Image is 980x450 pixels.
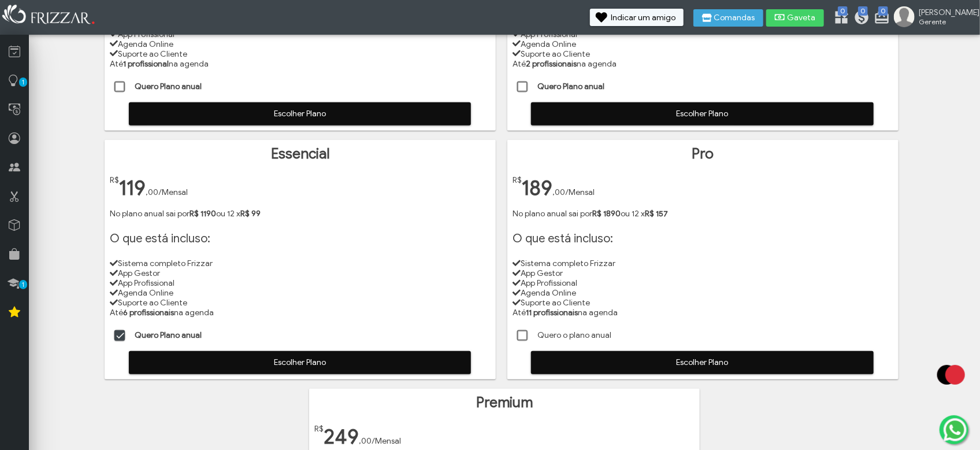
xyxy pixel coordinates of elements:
strong: R$ 157 [645,209,668,219]
span: Comandas [714,14,755,22]
strong: 1 profissional [123,59,169,69]
li: Até na agenda [513,59,893,69]
span: Escolher Plano [539,105,866,123]
button: Escolher Plano [531,102,874,126]
p: No plano anual sai por ou 12 x [110,209,490,219]
strong: 11 profissionais [526,308,578,318]
span: /Mensal [158,187,188,197]
button: Gaveta [766,9,824,27]
span: ,00 [359,436,372,446]
li: Agenda Online [110,288,490,298]
li: Até na agenda [513,308,893,318]
a: [PERSON_NAME] Gerente [894,6,974,29]
span: 189 [522,175,552,201]
button: Escolher Plano [531,351,874,374]
strong: Quero Plano anual [537,82,604,91]
p: No plano anual sai por ou 12 x [513,209,893,219]
li: App Gestor [110,268,490,278]
h1: Premium [314,394,695,411]
h1: Essencial [110,145,490,163]
h1: O que está incluso: [110,231,490,246]
span: R$ [513,175,522,185]
button: Comandas [693,9,763,27]
span: R$ [110,175,119,185]
span: 119 [119,175,146,201]
span: 0 [838,6,848,16]
span: Escolher Plano [137,105,463,123]
li: Sistema completo Frizzar [513,259,893,268]
img: loading3.gif [922,346,980,404]
span: ,00 [552,187,565,197]
span: ,00 [146,187,158,197]
li: Até na agenda [110,308,490,318]
li: App Profissional [513,278,893,288]
li: Agenda Online [513,39,893,49]
span: 249 [324,424,359,449]
span: 0 [858,6,868,16]
span: 1 [19,78,27,87]
span: Escolher Plano [539,354,866,371]
strong: Quero Plano anual [135,330,202,340]
h1: O que está incluso: [513,231,893,246]
li: Agenda Online [110,39,490,49]
li: Suporte ao Cliente [110,298,490,308]
span: [PERSON_NAME] [919,8,971,17]
a: 0 [833,9,845,28]
li: App Gestor [513,268,893,278]
span: Escolher Plano [137,354,463,371]
strong: R$ 1890 [592,209,621,219]
li: App Profissional [110,278,490,288]
li: Até na agenda [110,59,490,69]
strong: Quero Plano anual [135,82,202,91]
button: Indicar um amigo [590,9,684,26]
span: 1 [19,280,27,289]
span: /Mensal [565,187,595,197]
button: Escolher Plano [129,102,472,126]
a: 0 [853,9,865,28]
h1: Pro [513,145,893,163]
span: /Mensal [372,436,401,446]
button: Escolher Plano [129,351,472,374]
li: Suporte ao Cliente [513,49,893,59]
li: Suporte ao Cliente [513,298,893,308]
li: Agenda Online [513,288,893,298]
img: whatsapp.png [941,416,969,444]
span: 0 [878,6,888,16]
span: Quero o plano anual [537,330,611,340]
span: Indicar um amigo [611,14,675,22]
strong: 2 profissionais [526,59,577,69]
span: Gerente [919,17,971,26]
strong: 6 profissionais [123,308,174,318]
a: 0 [874,9,885,28]
li: Sistema completo Frizzar [110,259,490,268]
strong: R$ 99 [240,209,261,219]
span: R$ [314,424,324,434]
strong: R$ 1190 [190,209,216,219]
span: Gaveta [787,14,816,22]
li: Suporte ao Cliente [110,49,490,59]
